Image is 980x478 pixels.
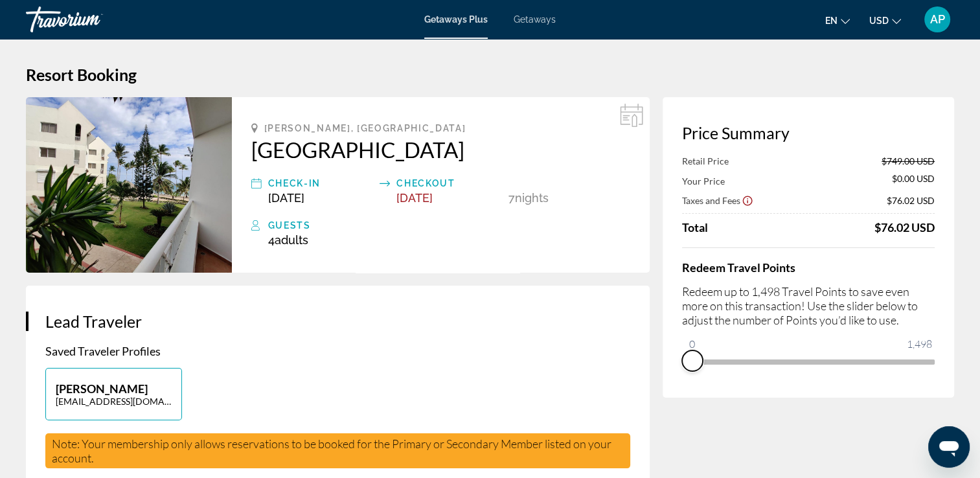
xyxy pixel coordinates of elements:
p: [EMAIL_ADDRESS][DOMAIN_NAME] [56,396,172,407]
h3: Price Summary [682,123,935,142]
span: $0.00 USD [892,173,935,187]
span: Retail Price [682,155,729,166]
p: Redeem up to 1,498 Travel Points to save even more on this transaction! Use the slider below to a... [682,284,935,327]
iframe: Button to launch messaging window [928,426,970,468]
button: [PERSON_NAME][EMAIL_ADDRESS][DOMAIN_NAME] [45,368,182,420]
span: [DATE] [268,191,304,205]
span: Nights [515,191,549,205]
span: ngx-slider [682,350,703,371]
span: Taxes and Fees [682,195,740,206]
span: 0 [687,336,697,352]
span: $76.02 USD [887,195,935,206]
a: Travorium [26,3,155,36]
span: en [825,16,838,26]
p: [PERSON_NAME] [56,381,172,396]
ngx-slider: ngx-slider [682,359,935,362]
button: Show Taxes and Fees breakdown [682,194,753,207]
span: [PERSON_NAME], [GEOGRAPHIC_DATA] [264,123,466,133]
span: Total [682,220,708,234]
div: Guests [268,218,630,233]
div: Checkout [396,176,501,191]
div: $76.02 USD [874,220,935,234]
a: Getaways Plus [424,14,488,25]
button: Change language [825,11,850,30]
p: Saved Traveler Profiles [45,344,630,358]
a: Getaways [514,14,556,25]
span: 1,498 [905,336,934,352]
button: Show Taxes and Fees disclaimer [742,194,753,206]
span: [DATE] [396,191,433,205]
span: USD [869,16,889,26]
button: User Menu [920,6,954,33]
div: Check-In [268,176,373,191]
h4: Redeem Travel Points [682,260,935,275]
span: Note: Your membership only allows reservations to be booked for the Primary or Secondary Member l... [52,437,611,465]
h1: Resort Booking [26,65,954,84]
span: $749.00 USD [882,155,935,166]
button: Change currency [869,11,901,30]
span: 7 [508,191,515,205]
h3: Lead Traveler [45,312,630,331]
span: Adults [275,233,308,247]
span: 4 [268,233,308,247]
span: Your Price [682,176,725,187]
a: [GEOGRAPHIC_DATA] [251,137,630,163]
span: AP [930,13,945,26]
